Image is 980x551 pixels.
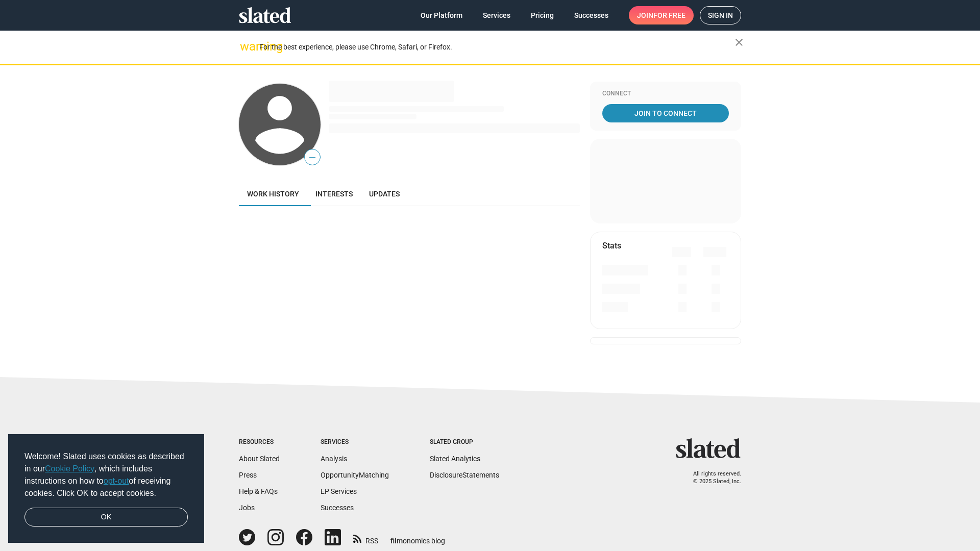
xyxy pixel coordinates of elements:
[8,434,204,543] div: cookieconsent
[239,438,280,446] div: Resources
[24,450,188,499] span: Welcome! Slated uses cookies as described in our , which includes instructions on how to of recei...
[733,36,745,48] mat-icon: close
[390,537,403,545] span: film
[700,6,741,24] a: Sign in
[629,6,694,24] a: Joinfor free
[259,40,735,54] div: For the best experience, please use Chrome, Safari, or Firefox.
[430,455,480,463] a: Slated Analytics
[369,190,400,198] span: Updates
[353,530,378,546] a: RSS
[602,90,729,98] div: Connect
[602,104,729,122] a: Join To Connect
[321,504,354,512] a: Successes
[483,6,510,24] span: Services
[475,6,519,24] a: Services
[321,471,389,479] a: OpportunityMatching
[240,40,252,53] mat-icon: warning
[315,190,353,198] span: Interests
[239,182,307,206] a: Work history
[321,438,389,446] div: Services
[361,182,408,206] a: Updates
[421,6,462,24] span: Our Platform
[45,464,94,473] a: Cookie Policy
[637,6,685,24] span: Join
[430,471,499,479] a: DisclosureStatements
[239,471,257,479] a: Press
[307,182,361,206] a: Interests
[574,6,608,24] span: Successes
[247,190,299,198] span: Work history
[390,528,445,546] a: filmonomics blog
[412,6,471,24] a: Our Platform
[321,487,357,495] a: EP Services
[523,6,562,24] a: Pricing
[531,6,554,24] span: Pricing
[24,508,188,527] a: dismiss cookie message
[708,7,733,24] span: Sign in
[566,6,617,24] a: Successes
[239,504,255,512] a: Jobs
[305,151,320,164] span: —
[430,438,499,446] div: Slated Group
[321,455,347,463] a: Analysis
[239,487,278,495] a: Help & FAQs
[602,240,621,251] mat-card-title: Stats
[682,470,741,485] p: All rights reserved. © 2025 Slated, Inc.
[104,477,129,485] a: opt-out
[604,104,727,122] span: Join To Connect
[653,6,685,24] span: for free
[239,455,280,463] a: About Slated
